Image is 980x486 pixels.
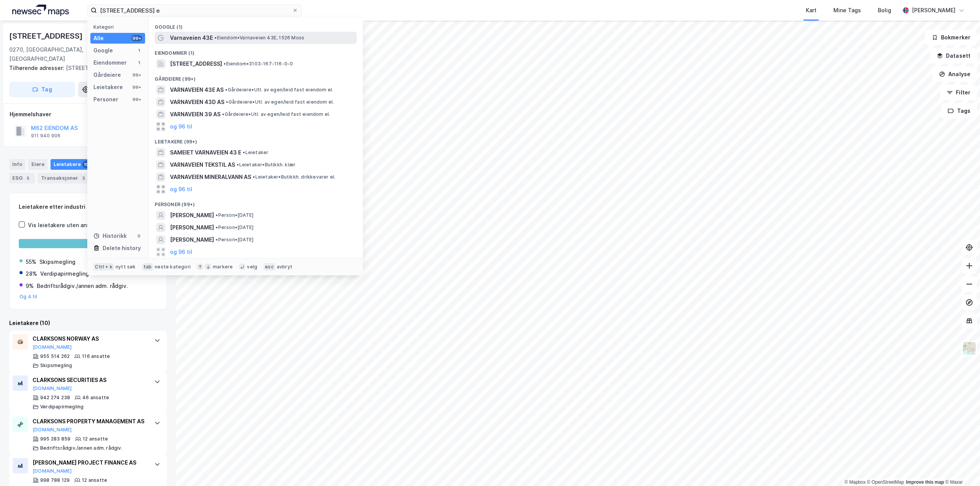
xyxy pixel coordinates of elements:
[170,160,235,169] span: VARNAVEIEN TEKSTIL AS
[962,341,977,356] img: Z
[37,281,128,291] div: Bedriftsrådgiv./annen adm. rådgiv.
[806,6,817,15] div: Kart
[253,174,335,180] span: Leietaker • Butikkh. drikkevarer el.
[213,264,233,270] div: markere
[170,223,214,232] span: [PERSON_NAME]
[214,35,217,41] span: •
[226,99,228,105] span: •
[9,30,84,42] div: [STREET_ADDRESS]
[116,264,136,270] div: nytt søk
[237,162,239,167] span: •
[40,477,70,483] div: 998 788 129
[216,224,218,230] span: •
[149,18,363,32] div: Google (1)
[33,427,72,433] button: [DOMAIN_NAME]
[170,98,224,107] span: VARNAVEIEN 43D AS
[9,63,161,73] div: [STREET_ADDRESS]
[226,99,334,105] span: Gårdeiere • Utl. av egen/leid fast eiendom el.
[142,263,154,271] div: tab
[9,65,66,71] span: Tilhørende adresser:
[136,233,142,239] div: 0
[24,174,32,182] div: 5
[941,103,977,119] button: Tags
[93,46,113,55] div: Google
[942,449,980,486] div: Kontrollprogram for chat
[247,264,257,270] div: velg
[155,264,191,270] div: neste kategori
[33,334,147,343] div: CLARKSONS NORWAY AS
[39,257,75,267] div: Skipsmegling
[93,263,114,271] div: Ctrl + k
[170,172,251,182] span: VARNAVEIEN MINERALVANN AS
[225,87,227,93] span: •
[170,211,214,220] span: [PERSON_NAME]
[103,244,141,253] div: Delete history
[40,362,72,369] div: Skipsmegling
[149,195,363,209] div: Personer (99+)
[149,133,363,146] div: Leietakere (99+)
[31,133,60,139] div: 911 940 906
[131,72,142,78] div: 99+
[940,85,977,100] button: Filter
[224,61,293,67] span: Eiendom • 3103-167-116-0-0
[40,395,70,401] div: 942 274 238
[82,395,109,401] div: 46 ansatte
[93,24,145,30] div: Kategori
[170,59,222,68] span: [STREET_ADDRESS]
[170,235,214,244] span: [PERSON_NAME]
[10,110,167,119] div: Hjemmelshaver
[912,6,955,15] div: [PERSON_NAME]
[33,458,147,467] div: [PERSON_NAME] PROJECT FINANCE AS
[26,257,36,267] div: 55%
[131,35,142,41] div: 99+
[33,385,72,392] button: [DOMAIN_NAME]
[222,111,224,117] span: •
[28,159,47,170] div: Eiere
[243,150,245,155] span: •
[80,174,87,182] div: 3
[26,269,37,278] div: 28%
[82,477,107,483] div: 12 ansatte
[33,417,147,426] div: CLARKSONS PROPERTY MANAGEMENT AS
[82,161,90,168] div: 10
[925,30,977,45] button: Bokmerker
[222,111,330,117] span: Gårdeiere • Utl. av egen/leid fast eiendom el.
[942,449,980,486] iframe: Chat Widget
[867,479,904,485] a: OpenStreetMap
[20,294,38,300] button: Og 4 til
[216,237,218,242] span: •
[33,344,72,350] button: [DOMAIN_NAME]
[40,404,83,410] div: Verdipapirmegling
[253,174,255,180] span: •
[12,5,69,16] img: logo.a4113a55bc3d86da70a041830d287a7e.svg
[216,224,253,231] span: Person • [DATE]
[149,70,363,84] div: Gårdeiere (99+)
[9,159,25,170] div: Info
[33,375,147,385] div: CLARKSONS SECURITIES AS
[243,150,268,156] span: Leietaker
[131,84,142,90] div: 99+
[170,33,213,42] span: Varnaveien 43E
[28,221,101,230] div: Vis leietakere uten ansatte
[19,202,157,211] div: Leietakere etter industri
[170,185,192,194] button: og 96 til
[170,122,192,131] button: og 96 til
[263,263,275,271] div: esc
[224,61,226,67] span: •
[93,34,104,43] div: Alle
[26,281,34,291] div: 9%
[149,44,363,58] div: Eiendommer (1)
[216,212,253,218] span: Person • [DATE]
[93,231,127,241] div: Historikk
[33,468,72,474] button: [DOMAIN_NAME]
[214,35,304,41] span: Eiendom • Varnaveien 43E, 1526 Moss
[237,162,296,168] span: Leietaker • Butikkh. klær
[136,60,142,66] div: 1
[93,83,123,92] div: Leietakere
[93,95,118,104] div: Personer
[844,479,866,485] a: Mapbox
[82,353,110,359] div: 116 ansatte
[930,48,977,63] button: Datasett
[83,436,108,442] div: 12 ansatte
[170,247,192,257] button: og 96 til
